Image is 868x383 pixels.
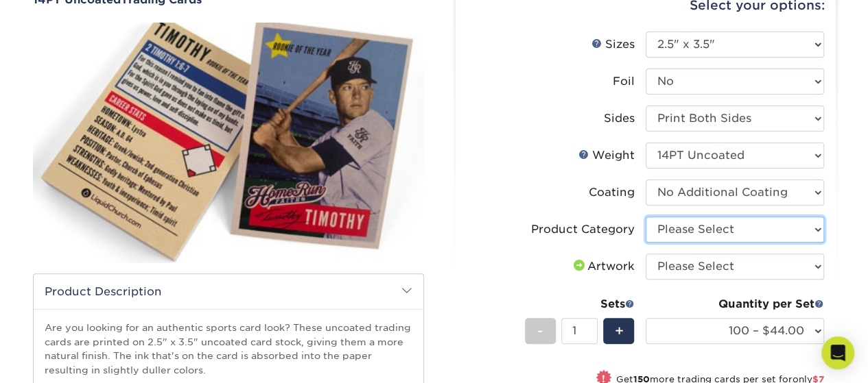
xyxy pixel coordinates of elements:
div: Quantity per Set [646,296,824,312]
span: + [614,321,623,341]
img: 14PT Uncoated 01 [33,8,424,277]
div: Weight [578,147,635,164]
div: Sets [525,296,635,312]
span: - [537,321,543,341]
div: Foil [613,73,635,90]
div: Open Intercom Messenger [821,336,854,369]
div: Artwork [571,258,635,275]
div: Product Category [531,221,635,238]
div: Coating [589,184,635,201]
div: Sides [604,110,635,127]
div: Sizes [591,36,635,53]
h2: Product Description [34,274,423,309]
